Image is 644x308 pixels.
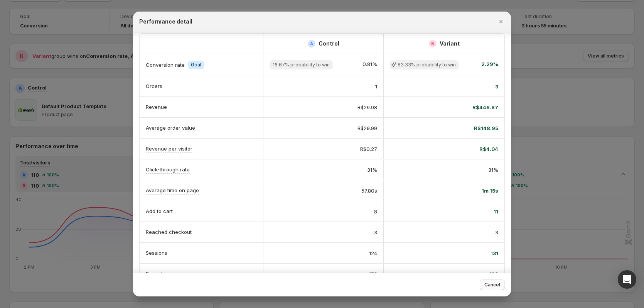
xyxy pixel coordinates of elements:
span: 1m 15s [482,187,498,195]
span: 3 [495,228,498,236]
span: 2.29% [481,60,498,69]
span: R$0.27 [360,145,377,153]
p: Pageviews [146,270,172,278]
span: 1 [375,83,377,90]
span: 124 [369,249,377,257]
span: 83.33% probability to win [398,62,456,68]
h2: Variant [440,40,460,47]
span: Goal [191,62,201,68]
button: Cancel [480,279,505,290]
p: Click-through rate [146,166,190,173]
span: R$148.95 [474,124,498,132]
p: Orders [146,82,162,90]
p: Revenue per visitor [146,145,192,152]
span: R$29.98 [357,103,377,111]
div: Open Intercom Messenger [618,270,636,289]
button: Close [496,16,506,27]
span: 166 [489,270,498,278]
span: 8 [374,208,377,215]
h2: Control [319,40,339,47]
span: 57.80s [361,187,377,195]
span: R$29.99 [357,124,377,132]
span: 131 [491,249,498,257]
h2: B [431,41,434,46]
h2: A [310,41,313,46]
span: 156 [369,270,377,278]
span: 0.81% [362,60,377,69]
p: Average order value [146,124,195,132]
span: Cancel [484,282,500,288]
span: 16.67% probability to win [273,62,330,68]
span: 11 [494,208,498,215]
p: Sessions [146,249,167,257]
p: Reached checkout [146,228,192,236]
span: 3 [495,83,498,90]
span: R$446.87 [472,103,498,111]
p: Average time on page [146,186,199,194]
span: 3 [374,228,377,236]
h2: Performance detail [139,18,192,25]
p: Add to cart [146,207,173,215]
p: Revenue [146,103,167,111]
p: Conversion rate [146,61,185,69]
span: 31% [367,166,377,174]
span: R$4.04 [479,145,498,153]
span: 31% [488,166,498,174]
